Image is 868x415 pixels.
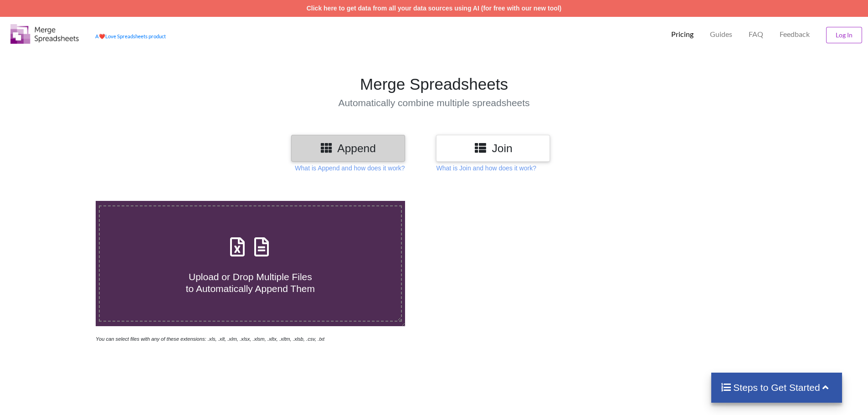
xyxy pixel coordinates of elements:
[720,382,833,393] h4: Steps to Get Started
[826,27,862,43] button: Log In
[780,31,810,38] span: Feedback
[186,272,315,293] span: Upload or Drop Multiple Files to Automatically Append Them
[295,164,405,173] p: What is Append and how does it work?
[307,5,562,12] a: Click here to get data from all your data sources using AI (for free with our new tool)
[443,142,543,155] h3: Join
[10,24,79,44] img: Logo.png
[95,33,166,39] a: AheartLove Spreadsheets product
[436,164,536,173] p: What is Join and how does it work?
[710,30,732,39] p: Guides
[671,30,693,39] p: Pricing
[749,30,763,39] p: FAQ
[298,142,398,155] h3: Append
[99,33,105,39] span: heart
[96,336,324,342] i: You can select files with any of these extensions: .xls, .xlt, .xlm, .xlsx, .xlsm, .xltx, .xltm, ...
